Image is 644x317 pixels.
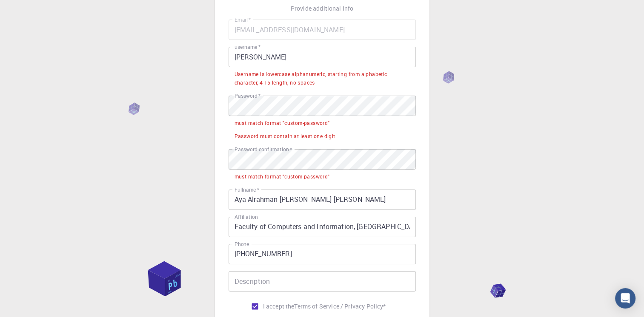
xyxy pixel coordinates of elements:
[235,241,249,248] label: Phone
[294,302,386,311] p: Terms of Service / Privacy Policy *
[291,4,353,13] p: Provide additional info
[235,146,292,153] label: Password confirmation
[235,119,330,127] div: must match format "custom-password"
[235,43,260,51] label: username
[235,92,260,99] label: Password
[235,16,251,23] label: Email
[615,288,635,309] div: Open Intercom Messenger
[235,70,410,87] div: Username is lowercase alphanumeric, starting from alphabetic character, 4-15 length, no spaces
[235,132,335,141] div: Password must contain at least one digit
[235,213,258,221] label: Affiliation
[294,302,386,311] a: Terms of Service / Privacy Policy*
[263,302,295,311] span: I accept the
[235,186,259,193] label: Fullname
[235,173,330,181] div: must match format "custom-password"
